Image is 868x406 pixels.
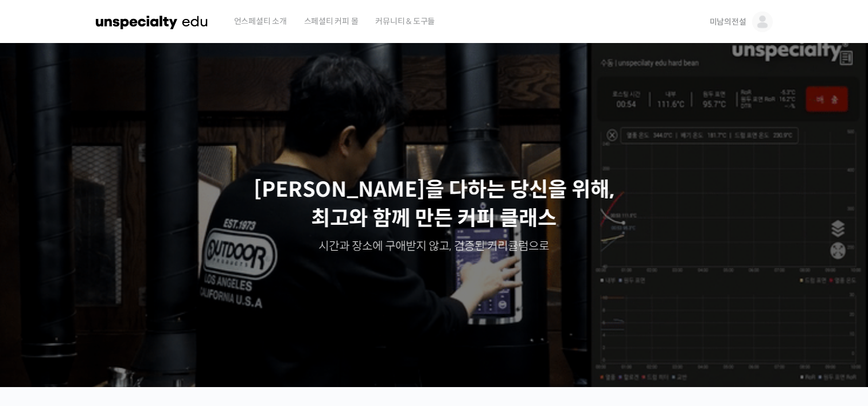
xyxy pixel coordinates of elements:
p: [PERSON_NAME]을 다하는 당신을 위해, 최고와 함께 만든 커피 클래스 [11,175,857,233]
span: 미남의전설 [710,17,746,27]
p: 시간과 장소에 구애받지 않고, 검증된 커리큘럼으로 [11,239,857,255]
